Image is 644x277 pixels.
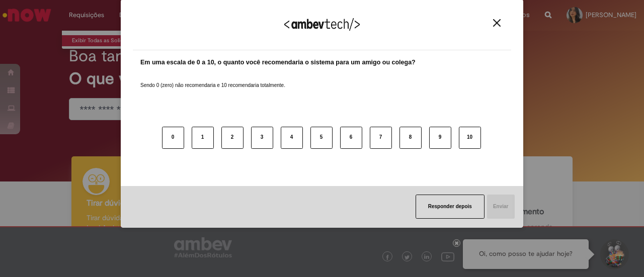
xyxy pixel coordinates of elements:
label: Em uma escala de 0 a 10, o quanto você recomendaria o sistema para um amigo ou colega? [140,58,416,67]
button: 6 [340,127,362,149]
button: 0 [162,127,184,149]
button: 4 [281,127,303,149]
button: 1 [192,127,214,149]
button: 7 [370,127,392,149]
button: Responder depois [416,195,485,219]
button: 3 [251,127,273,149]
button: 2 [221,127,244,149]
button: 10 [459,127,481,149]
button: 9 [429,127,451,149]
button: 5 [310,127,333,149]
button: 8 [399,127,422,149]
img: Close [493,19,501,27]
img: Logo Ambevtech [284,18,360,31]
label: Sendo 0 (zero) não recomendaria e 10 recomendaria totalmente. [140,70,285,89]
button: Close [490,19,504,27]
